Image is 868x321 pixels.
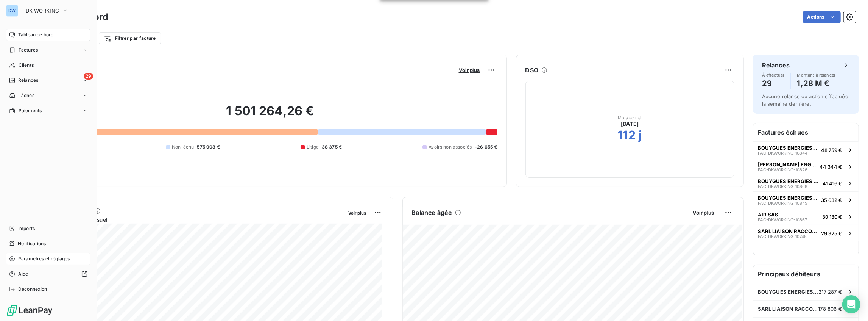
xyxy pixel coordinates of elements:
[753,175,859,191] button: BOUYGUES ENERGIES & SERVI FRFAC-DKWORKING-1086841 416 €
[307,144,319,150] span: Litige
[758,145,818,151] span: BOUYGUES ENERGIES & SERVI FR
[803,11,841,23] button: Actions
[818,306,842,312] span: 178 806 €
[753,158,859,175] button: [PERSON_NAME] ENG. SAFAC-DKWORKING-1082644 344 €
[820,164,842,170] span: 44 344 €
[18,240,46,247] span: Notifications
[19,107,42,114] span: Paiements
[43,216,343,224] span: Chiffre d'affaires mensuel
[18,271,28,277] span: Aide
[758,151,807,155] span: FAC-DKWORKING-10844
[172,144,194,150] span: Non-échu
[18,31,53,38] span: Tableau de bord
[459,67,480,73] span: Voir plus
[753,225,859,241] button: SARL LIAISON RACCORDEMENT DE PUISSANCEFAC-DKWORKING-1074829 925 €
[758,228,818,234] span: SARL LIAISON RACCORDEMENT DE PUISSANCE
[621,120,639,128] span: [DATE]
[762,93,848,107] span: Aucune relance ou action effectuée la semaine dernière.
[819,289,842,295] span: 217 287 €
[758,178,820,184] span: BOUYGUES ENERGIES & SERVI FR
[690,209,716,216] button: Voir plus
[753,191,859,208] button: BOUYGUES ENERGIES & SERVI FRFAC-DKWORKING-1084535 632 €
[412,208,452,217] h6: Balance âgée
[758,184,807,189] span: FAC-DKWORKING-10868
[758,306,818,312] span: SARL LIAISON RACCORDEMENT DE PUISSANCE
[797,77,836,89] h4: 1,28 M €
[762,61,790,70] h6: Relances
[762,77,785,89] h4: 29
[758,211,778,218] span: AIR SAS
[822,214,842,220] span: 30 130 €
[758,218,807,222] span: FAC-DKWORKING-10867
[758,289,819,295] span: BOUYGUES ENERGIES & SERVI FR
[525,66,538,75] h6: DSO
[6,5,18,17] div: DW
[18,286,47,293] span: Déconnexion
[842,295,860,313] div: Open Intercom Messenger
[19,47,38,53] span: Factures
[758,201,807,205] span: FAC-DKWORKING-10845
[753,208,859,225] button: AIR SASFAC-DKWORKING-1086730 130 €
[753,265,859,283] h6: Principaux débiteurs
[197,144,220,150] span: 575 908 €
[821,147,842,153] span: 48 759 €
[84,73,93,80] span: 29
[821,197,842,203] span: 35 632 €
[19,92,34,99] span: Tâches
[43,103,497,126] h2: 1 501 264,26 €
[6,268,90,280] a: Aide
[758,234,807,239] span: FAC-DKWORKING-10748
[797,73,836,77] span: Montant à relancer
[429,144,472,150] span: Avoirs non associés
[823,180,842,186] span: 41 416 €
[18,255,70,262] span: Paramètres et réglages
[758,168,807,172] span: FAC-DKWORKING-10826
[18,77,38,84] span: Relances
[349,210,366,216] span: Voir plus
[617,128,636,143] h2: 112
[618,116,642,120] span: Mois actuel
[753,141,859,158] button: BOUYGUES ENERGIES & SERVI FRFAC-DKWORKING-1084448 759 €
[758,195,818,201] span: BOUYGUES ENERGIES & SERVI FR
[346,209,369,216] button: Voir plus
[475,144,497,150] span: -26 655 €
[758,161,817,168] span: [PERSON_NAME] ENG. SA
[6,304,53,316] img: Logo LeanPay
[457,67,482,74] button: Voir plus
[18,225,35,232] span: Imports
[762,73,785,77] span: À effectuer
[26,8,59,14] span: DK WORKING
[99,32,161,44] button: Filtrer par facture
[693,210,714,216] span: Voir plus
[639,128,642,143] h2: j
[821,230,842,236] span: 29 925 €
[753,123,859,141] h6: Factures échues
[322,144,342,150] span: 38 375 €
[19,62,34,69] span: Clients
